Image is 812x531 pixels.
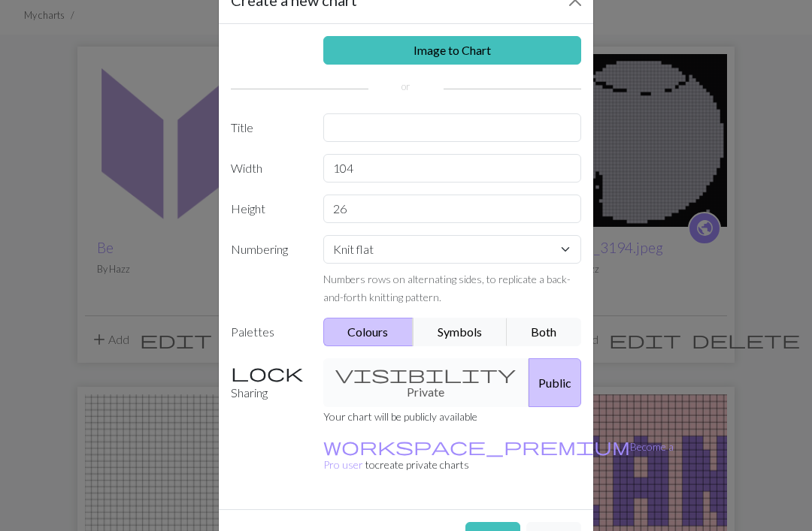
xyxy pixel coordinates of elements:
[222,318,314,346] label: Palettes
[222,113,314,142] label: Title
[323,440,674,471] a: Become a Pro user
[413,318,507,346] button: Symbols
[222,195,314,223] label: Height
[323,440,674,471] small: to create private charts
[323,36,582,65] a: Image to Chart
[222,154,314,183] label: Width
[222,358,314,407] label: Sharing
[529,358,581,407] button: Public
[323,318,414,346] button: Colours
[323,410,477,423] small: Your chart will be publicly available
[323,273,571,303] small: Numbers rows on alternating sides, to replicate a back-and-forth knitting pattern.
[222,235,314,306] label: Numbering
[507,318,582,346] button: Both
[323,436,630,457] span: workspace_premium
